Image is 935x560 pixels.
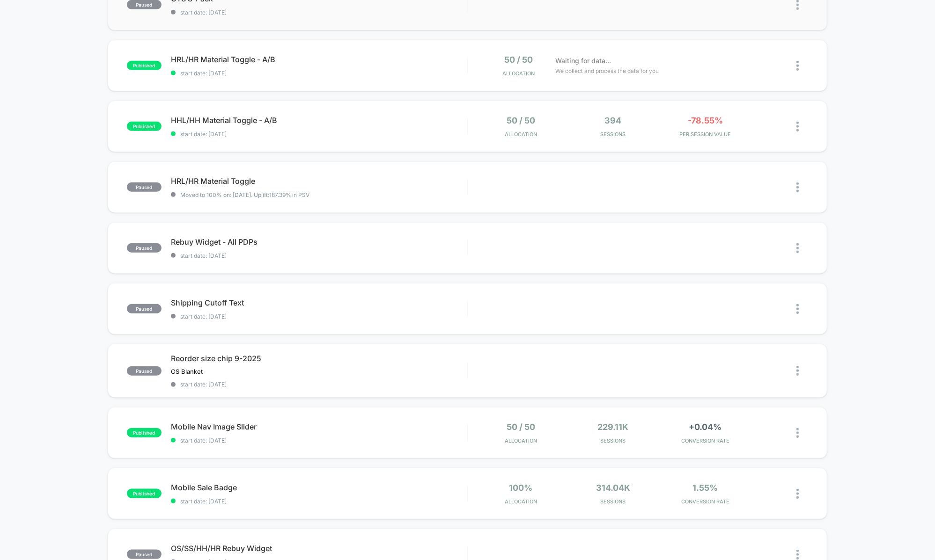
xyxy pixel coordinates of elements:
span: 314.04k [596,483,630,493]
span: start date: [DATE] [171,70,467,77]
img: close [796,122,799,131]
span: Reorder size chip 9-2025 [171,354,467,363]
span: paused [127,366,162,376]
img: close [796,366,799,376]
span: 50 / 50 [507,116,535,125]
span: Shipping Cutoff Text [171,298,467,307]
span: Mobile Sale Badge [171,483,467,492]
span: Allocation [505,131,537,138]
img: close [796,182,799,192]
span: published [127,489,162,498]
span: CONVERSION RATE [662,498,749,505]
span: Moved to 100% on: [DATE] . Uplift: 187.39% in PSV [180,191,310,198]
img: close [796,243,799,253]
span: 100% [509,483,533,493]
span: paused [127,182,162,192]
span: published [127,122,162,131]
span: Allocation [502,70,535,77]
span: CONVERSION RATE [662,437,749,444]
span: OS Blanket [171,368,203,375]
img: close [796,550,799,560]
span: paused [127,550,162,559]
span: Sessions [569,131,657,138]
span: HRL/HR Material Toggle - A/B [171,55,467,64]
span: We collect and process the data for you [555,66,659,75]
span: 1.55% [693,483,718,493]
span: PER SESSION VALUE [662,131,749,138]
span: Sessions [569,437,657,444]
span: start date: [DATE] [171,252,467,259]
span: Allocation [505,498,537,505]
span: 50 / 50 [504,55,533,65]
span: start date: [DATE] [171,498,467,505]
span: published [127,61,162,70]
span: 394 [605,116,622,125]
span: start date: [DATE] [171,437,467,444]
img: close [796,428,799,438]
span: published [127,428,162,437]
span: paused [127,304,162,313]
span: Waiting for data... [555,56,611,66]
span: 50 / 50 [507,422,535,432]
span: start date: [DATE] [171,313,467,320]
span: paused [127,243,162,253]
span: HHL/HH Material Toggle - A/B [171,116,467,125]
span: Rebuy Widget - All PDPs [171,237,467,247]
span: start date: [DATE] [171,9,467,16]
span: OS/SS/HH/HR Rebuy Widget [171,544,467,553]
span: Mobile Nav Image Slider [171,422,467,431]
span: Allocation [505,437,537,444]
span: -78.55% [688,116,723,125]
span: HRL/HR Material Toggle [171,176,467,186]
img: close [796,304,799,314]
span: start date: [DATE] [171,381,467,388]
span: +0.04% [689,422,722,432]
span: 229.11k [598,422,629,432]
span: start date: [DATE] [171,131,467,138]
span: Sessions [569,498,657,505]
img: close [796,489,799,499]
img: close [796,61,799,71]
